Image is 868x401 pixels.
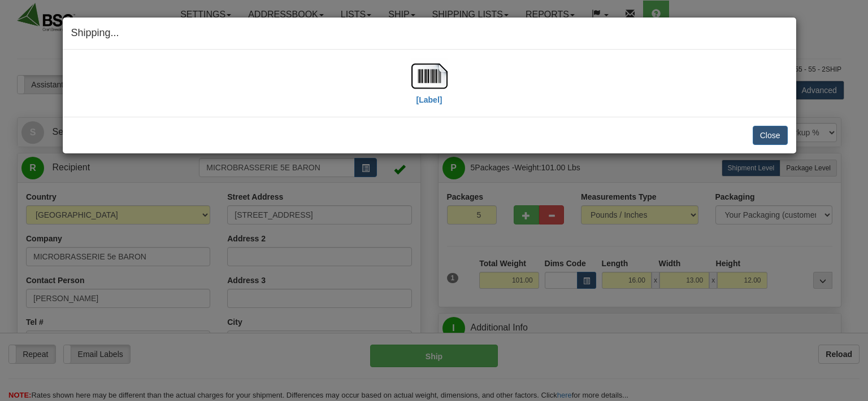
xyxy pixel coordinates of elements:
span: Shipping... [71,27,119,38]
img: barcode.jpg [411,58,448,94]
iframe: chat widget [842,143,867,258]
label: [Label] [416,94,442,105]
a: [Label] [411,70,448,104]
button: Close [753,126,788,145]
